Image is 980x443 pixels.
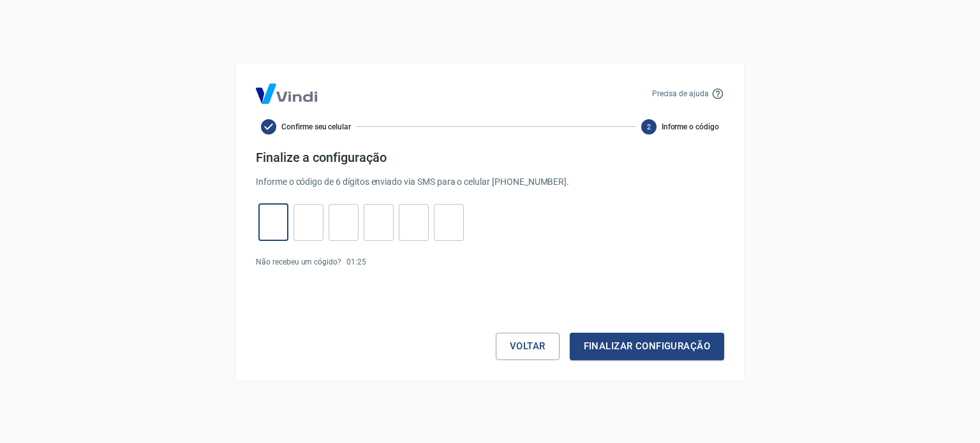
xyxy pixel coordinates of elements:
[662,121,719,133] span: Informe o código
[256,256,341,268] p: Não recebeu um cógido?
[281,121,351,133] span: Confirme seu celular
[256,150,724,165] h4: Finalize a configuração
[496,333,560,359] button: Voltar
[346,256,366,268] p: 01 : 25
[256,84,317,104] img: Logo Vind
[570,333,724,359] button: Finalizar configuração
[652,88,709,99] p: Precisa de ajuda
[256,175,724,189] p: Informe o código de 6 dígitos enviado via SMS para o celular [PHONE_NUMBER] .
[647,122,651,131] text: 2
